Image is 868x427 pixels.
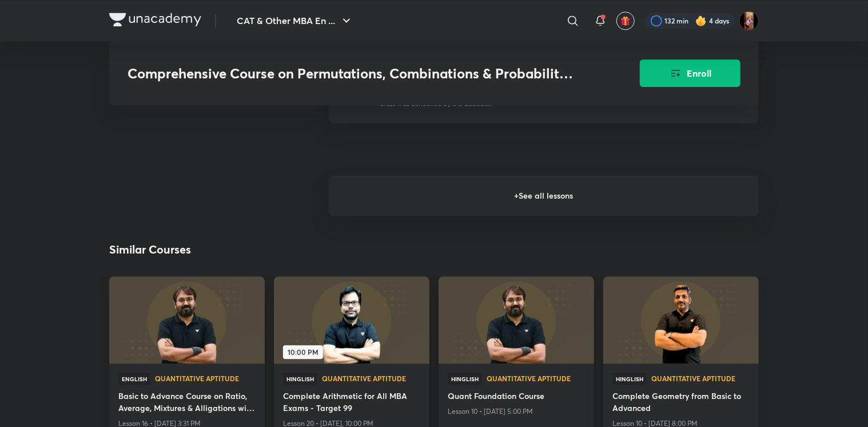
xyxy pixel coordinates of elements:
img: new-thumbnail [272,276,431,365]
button: avatar [616,11,635,30]
img: Aayushi Kumari [739,11,759,30]
a: new-thumbnail [439,276,594,363]
a: Quantitative Aptitude [487,375,585,383]
h3: Comprehensive Course on Permutations, Combinations & Probability for CAT 2023 [128,65,575,82]
img: Company Logo [109,13,201,26]
img: avatar [620,15,631,26]
a: Quantitative Aptitude [651,375,750,383]
button: CAT & Other MBA En ... [230,9,360,32]
span: English [118,373,150,385]
a: Quantitative Aptitude [155,375,256,383]
span: Quantitative Aptitude [322,375,420,382]
a: Quant Foundation Course [448,390,585,404]
span: Quantitative Aptitude [487,375,585,382]
button: Enroll [640,60,740,87]
a: new-thumbnail [603,276,759,363]
img: new-thumbnail [602,276,760,365]
p: Lesson 10 • [DATE] 5:00 PM [448,404,585,419]
img: streak [695,15,707,26]
a: Company Logo [109,13,201,29]
span: 10:00 PM [283,345,323,359]
a: Complete Arithmetic for All MBA Exams - Target 99 [283,390,420,416]
a: Basic to Advance Course on Ratio, Average, Mixtures & Alligations with Practice [118,390,256,416]
span: Hinglish [448,373,482,385]
img: new-thumbnail [107,276,266,365]
span: Quantitative Aptitude [651,375,750,382]
a: new-thumbnail [109,276,265,363]
a: Complete Geometry from Basic to Advanced [612,390,750,416]
span: Quantitative Aptitude [155,375,256,382]
span: Hinglish [283,373,317,385]
a: new-thumbnail10:00 PM [274,276,429,363]
span: Hinglish [612,373,647,385]
h6: + See all lessons [329,176,759,216]
h2: Similar Courses [109,241,191,258]
a: Quantitative Aptitude [322,375,420,383]
img: new-thumbnail [437,276,595,365]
